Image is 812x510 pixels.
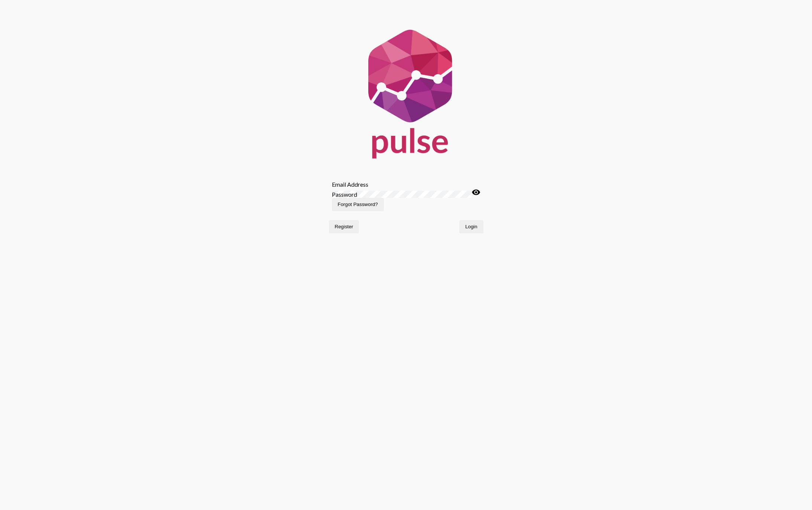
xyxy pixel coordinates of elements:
span: Forgot Password? [338,202,378,207]
span: Register [335,224,353,229]
button: Login [459,220,483,233]
span: Login [465,224,478,229]
button: Forgot Password? [332,198,384,211]
mat-icon: visibility [472,188,481,197]
button: Register [329,220,359,233]
img: Pulse For Good Logo [326,26,486,166]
